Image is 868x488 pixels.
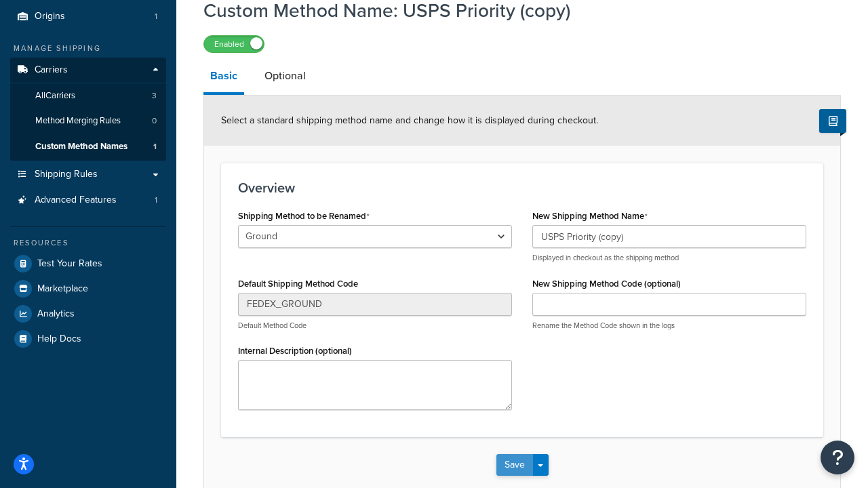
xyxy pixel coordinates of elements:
[221,113,598,127] span: Select a standard shipping method name and change how it is displayed during checkout.
[10,327,166,351] a: Help Docs
[496,454,533,476] button: Save
[238,279,358,289] label: Default Shipping Method Code
[258,60,313,92] a: Optional
[10,58,166,161] li: Carriers
[37,258,102,270] span: Test Your Rates
[532,211,648,222] label: New Shipping Method Name
[10,58,166,83] a: Carriers
[35,115,121,127] span: Method Merging Rules
[204,36,264,52] label: Enabled
[152,90,157,102] span: 3
[203,60,244,95] a: Basic
[35,169,98,180] span: Shipping Rules
[10,162,166,187] a: Shipping Rules
[35,141,127,152] span: Custom Method Names
[35,195,117,206] span: Advanced Features
[10,302,166,326] a: Analytics
[10,251,166,276] a: Test Your Rates
[10,237,166,249] div: Resources
[10,188,166,213] a: Advanced Features1
[10,134,166,159] a: Custom Method Names1
[152,115,157,127] span: 0
[155,11,157,22] span: 1
[35,11,65,22] span: Origins
[238,211,370,222] label: Shipping Method to be Renamed
[238,180,806,195] h3: Overview
[532,321,806,331] p: Rename the Method Code shown in the logs
[532,253,806,263] p: Displayed in checkout as the shipping method
[10,108,166,134] a: Method Merging Rules0
[37,308,75,320] span: Analytics
[532,279,681,289] label: New Shipping Method Code (optional)
[10,188,166,213] li: Advanced Features
[10,4,166,29] a: Origins1
[10,108,166,134] li: Method Merging Rules
[10,43,166,54] div: Manage Shipping
[819,109,846,133] button: Show Help Docs
[37,283,88,295] span: Marketplace
[238,346,352,356] label: Internal Description (optional)
[821,441,854,474] button: Open Resource Center
[10,277,166,301] a: Marketplace
[35,90,75,102] span: All Carriers
[10,83,166,108] a: AllCarriers3
[153,141,157,152] span: 1
[10,134,166,159] li: Custom Method Names
[155,195,157,206] span: 1
[37,333,81,345] span: Help Docs
[10,4,166,29] li: Origins
[35,64,68,76] span: Carriers
[238,321,512,331] p: Default Method Code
